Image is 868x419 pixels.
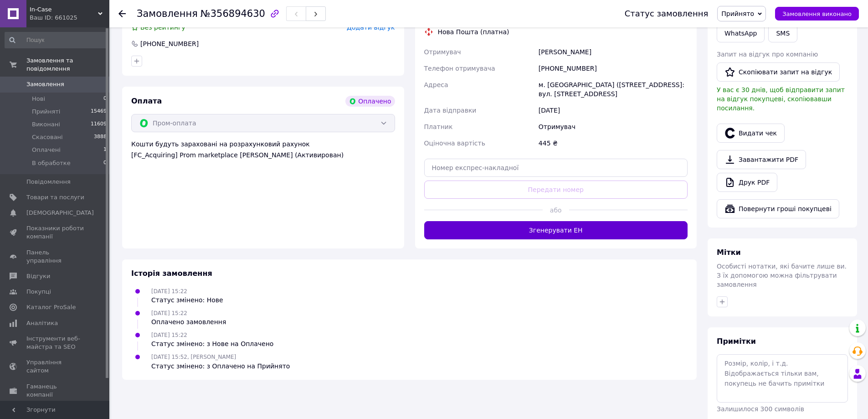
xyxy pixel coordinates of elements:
[26,209,94,217] span: [DEMOGRAPHIC_DATA]
[32,159,71,167] span: В обработке
[91,108,107,116] span: 15469
[94,133,107,141] span: 3888
[131,269,212,278] span: Історія замовлення
[717,86,845,112] span: У вас є 30 днів, щоб відправити запит на відгук покупцеві, скопіювавши посилання.
[26,319,58,327] span: Аналітика
[721,10,754,17] span: Прийнято
[151,310,187,316] span: [DATE] 15:22
[30,5,98,14] span: In-Case
[537,102,689,119] div: [DATE]
[782,10,852,17] span: Замовлення виконано
[537,60,689,77] div: [PHONE_NUMBER]
[103,146,107,154] span: 1
[717,24,765,42] a: WhatsApp
[543,206,569,215] span: або
[26,303,76,311] span: Каталог ProSale
[436,27,512,36] div: Нова Пошта (платна)
[139,39,200,48] div: [PHONE_NUMBER]
[26,57,109,73] span: Замовлення та повідомлення
[32,95,45,103] span: Нові
[537,77,689,102] div: м. [GEOGRAPHIC_DATA] ([STREET_ADDRESS]: вул. [STREET_ADDRESS]
[151,339,273,348] div: Статус змінено: з Нове на Оплачено
[5,32,108,48] input: Пошук
[424,123,453,130] span: Платник
[32,133,63,141] span: Скасовані
[717,173,777,192] a: Друк PDF
[151,332,187,338] span: [DATE] 15:22
[151,288,187,295] span: [DATE] 15:22
[775,7,859,21] button: Замовлення виконано
[26,272,50,280] span: Відгуки
[717,248,741,257] span: Мітки
[103,159,107,167] span: 0
[424,65,495,72] span: Телефон отримувача
[140,24,185,31] span: Без рейтингу
[30,14,109,22] div: Ваш ID: 661025
[26,193,84,202] span: Товари та послуги
[717,405,804,413] span: Залишилося 300 символів
[103,95,107,103] span: 0
[26,358,84,375] span: Управління сайтом
[717,124,785,143] button: Видати чек
[537,119,689,135] div: Отримувач
[424,159,688,177] input: Номер експрес-накладної
[347,24,395,31] span: Додати відгук
[26,80,64,88] span: Замовлення
[26,248,84,265] span: Панель управління
[131,140,395,160] div: Кошти будуть зараховані на розрахунковий рахунок
[537,44,689,60] div: [PERSON_NAME]
[717,51,818,58] span: Запит на відгук про компанію
[151,362,290,371] div: Статус змінено: з Оплачено на Прийнято
[26,383,84,399] span: Гаманець компанії
[717,263,847,288] span: Особисті нотатки, які бачите лише ви. З їх допомогою можна фільтрувати замовлення
[151,317,226,326] div: Оплачено замовлення
[717,150,806,169] a: Завантажити PDF
[424,48,461,56] span: Отримувач
[625,9,709,18] div: Статус замовлення
[537,135,689,151] div: 445 ₴
[131,150,395,160] div: [FC_Acquiring] Prom marketplace [PERSON_NAME] (Активирован)
[26,224,84,241] span: Показники роботи компанії
[200,8,265,19] span: №356894630
[424,107,477,114] span: Дата відправки
[424,221,688,239] button: Згенерувати ЕН
[26,178,71,186] span: Повідомлення
[717,62,840,82] button: Скопіювати запит на відгук
[32,146,61,154] span: Оплачені
[717,199,839,218] button: Повернути гроші покупцеві
[717,337,756,346] span: Примітки
[26,288,51,296] span: Покупці
[151,295,223,305] div: Статус змінено: Нове
[151,354,236,360] span: [DATE] 15:52, [PERSON_NAME]
[768,24,797,42] button: SMS
[26,335,84,351] span: Інструменти веб-майстра та SEO
[137,8,198,19] span: Замовлення
[424,81,448,88] span: Адреса
[32,108,60,116] span: Прийняті
[32,120,60,129] span: Виконані
[91,120,107,129] span: 11609
[424,140,485,147] span: Оціночна вартість
[131,97,162,105] span: Оплата
[345,96,395,107] div: Оплачено
[118,9,126,18] div: Повернутися назад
